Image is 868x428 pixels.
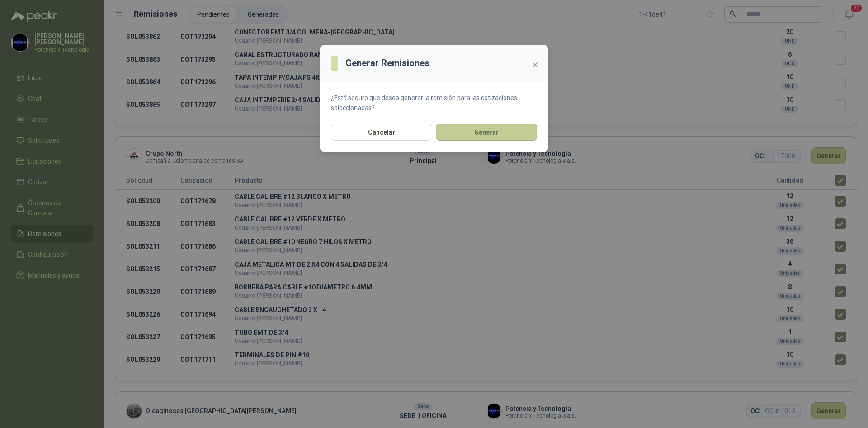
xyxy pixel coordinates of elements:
button: Close [528,58,542,72]
button: Cancelar [331,124,432,141]
span: close [532,61,539,68]
button: Generar [436,124,537,141]
p: ¿Está seguro que desea generar la remisión para las cotizaciones seleccionadas? [331,93,537,113]
h3: Generar Remisiones [345,56,429,70]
